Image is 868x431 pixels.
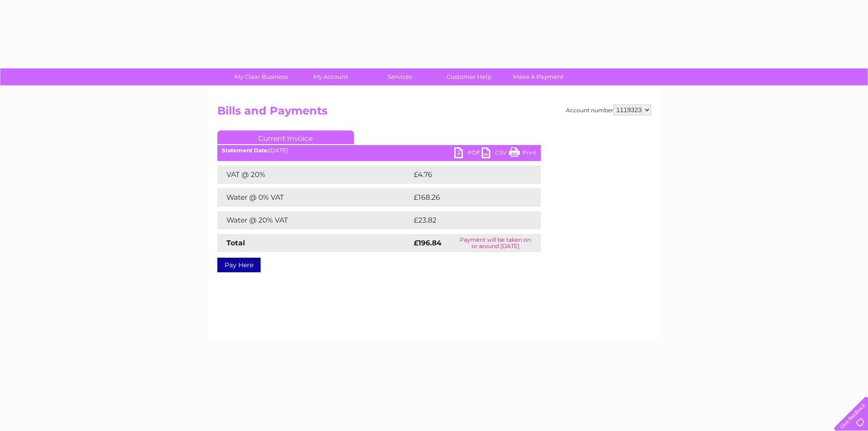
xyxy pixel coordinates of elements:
[501,68,576,85] a: Make A Payment
[222,147,269,154] b: Statement Date:
[414,239,442,247] strong: £196.84
[411,166,519,184] td: £4.76
[217,258,261,272] a: Pay Here
[431,68,507,85] a: Customer Help
[362,68,437,85] a: Services
[217,211,411,229] td: Water @ 20% VAT
[566,104,651,115] div: Account number
[509,147,536,161] a: Print
[411,211,522,229] td: £23.82
[224,68,299,85] a: My Clear Business
[217,130,354,144] a: Current Invoice
[454,147,482,161] a: PDF
[450,234,541,252] td: Payment will be taken on or around [DATE]
[217,147,541,154] div: [DATE]
[217,166,411,184] td: VAT @ 20%
[217,188,411,207] td: Water @ 0% VAT
[482,147,509,161] a: CSV
[293,68,368,85] a: My Account
[217,104,651,122] h2: Bills and Payments
[226,239,245,247] strong: Total
[411,188,524,207] td: £168.26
